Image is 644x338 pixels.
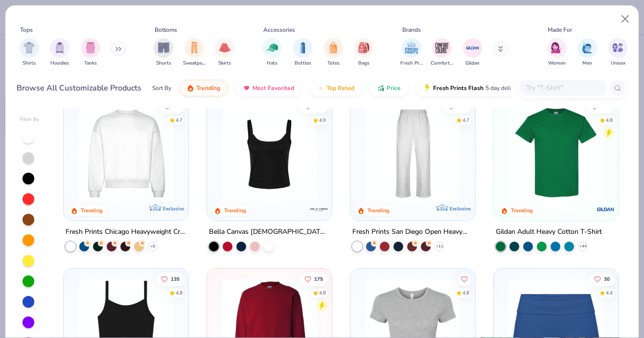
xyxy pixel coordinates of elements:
[323,38,343,67] div: filter for Totes
[218,60,231,67] span: Skirts
[611,60,625,67] span: Unisex
[551,42,562,53] img: Women Image
[608,38,628,67] div: filter for Unisex
[154,38,173,67] button: filter button
[81,38,100,67] div: filter for Tanks
[465,60,480,67] span: Gildan
[84,60,97,67] span: Tanks
[183,38,206,67] div: filter for Sweatpants
[20,38,39,67] button: filter button
[54,42,65,53] img: Hoodies Image
[50,38,69,67] div: filter for Hoodies
[209,225,330,238] div: Bella Canvas [DEMOGRAPHIC_DATA]' Micro Ribbed Scoop Tank
[548,60,566,67] span: Women
[400,60,423,67] span: Fresh Prints
[295,60,311,67] span: Bottles
[299,272,328,286] button: Like
[577,38,597,67] button: filter button
[443,99,471,113] button: Like
[604,277,610,282] span: 30
[463,38,483,67] button: filter button
[465,105,570,201] img: cab69ba6-afd8-400d-8e2e-70f011a551d3
[436,243,443,249] span: + 11
[369,80,408,96] button: Price
[416,80,529,96] button: Fresh Prints Flash5 day delivery
[263,25,295,34] div: Accessories
[589,272,615,286] button: Like
[309,199,329,219] img: Bella + Canvas logo
[582,60,592,67] span: Men
[81,38,100,67] button: filter button
[450,205,471,211] span: Exclusive
[354,38,374,67] button: filter button
[179,80,228,96] button: Trending
[433,84,483,92] span: Fresh Prints Flash
[606,116,613,124] div: 4.8
[262,38,282,67] div: filter for Hats
[465,41,480,55] img: Gildan Image
[20,116,40,123] div: Filter By
[596,199,615,219] img: Gildan logo
[73,105,179,201] img: 1358499d-a160-429c-9f1e-ad7a3dc244c9
[85,42,96,53] img: Tanks Image
[23,42,35,53] img: Shirts Image
[176,116,183,124] div: 4.7
[319,290,326,297] div: 4.8
[358,60,369,67] span: Bags
[163,205,184,211] span: Exclusive
[293,38,313,67] button: filter button
[463,38,483,67] div: filter for Gildan
[352,225,473,238] div: Fresh Prints San Diego Open Heavyweight Sweatpants
[160,99,185,113] button: Like
[462,290,469,297] div: 4.8
[327,60,340,67] span: Totes
[293,38,313,67] div: filter for Bottles
[462,116,469,124] div: 4.7
[20,38,39,67] div: filter for Shirts
[616,10,635,28] button: Close
[314,277,323,282] span: 175
[156,60,171,67] span: Shorts
[66,225,186,238] div: Fresh Prints Chicago Heavyweight Crewneck
[317,84,324,92] img: TopRated.gif
[155,25,177,34] div: Bottoms
[217,105,322,201] img: 8af284bf-0d00-45ea-9003-ce4b9a3194ad
[171,277,180,282] span: 135
[243,84,251,92] img: most_fav.gif
[314,104,323,109] span: 129
[23,60,36,67] span: Shirts
[309,80,362,96] button: Top Rated
[267,42,278,53] img: Hats Image
[547,38,567,67] button: filter button
[17,82,141,94] div: Browse All Customizable Products
[431,60,453,67] span: Comfort Colors
[504,105,609,201] img: db319196-8705-402d-8b46-62aaa07ed94f
[423,84,431,92] img: flash.gif
[267,60,277,67] span: Hats
[525,82,600,93] input: Try "T-Shirt"
[458,272,471,286] button: Like
[262,38,282,67] button: filter button
[577,38,597,67] div: filter for Men
[299,99,328,113] button: Like
[431,38,453,67] button: filter button
[253,84,294,92] span: Most Favorited
[402,25,421,34] div: Brands
[176,290,183,297] div: 4.8
[183,60,206,67] span: Sweatpants
[400,38,423,67] button: filter button
[586,99,615,113] button: Like
[323,38,343,67] button: filter button
[608,38,628,67] button: filter button
[196,84,220,92] span: Trending
[582,42,593,53] img: Men Image
[354,38,374,67] div: filter for Bags
[496,225,602,238] div: Gildan Adult Heavy Cotton T-Shirt
[157,272,185,286] button: Like
[458,104,466,109] span: 167
[20,25,33,34] div: Tops
[186,84,194,92] img: trending.gif
[298,42,308,53] img: Bottles Image
[50,60,69,67] span: Hoodies
[612,42,623,53] img: Unisex Image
